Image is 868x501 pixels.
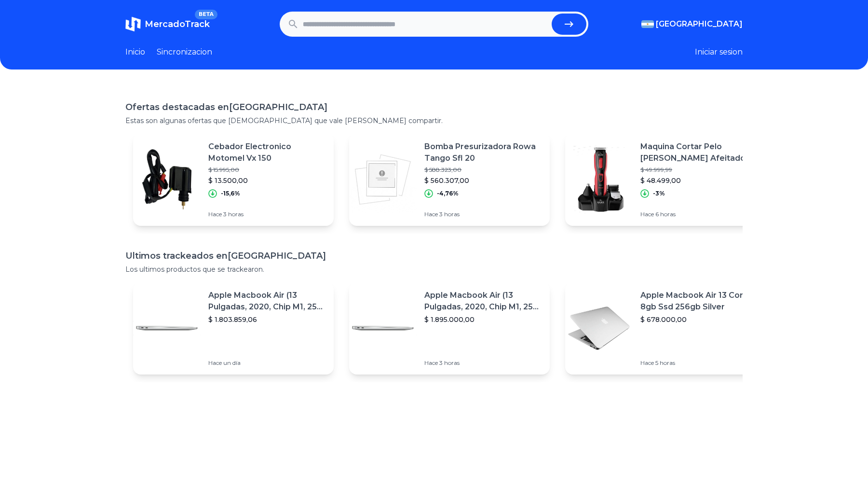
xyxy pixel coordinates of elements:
p: $ 13.500,00 [208,176,326,185]
img: Argentina [641,20,654,28]
a: Featured imageApple Macbook Air 13 Core I5 8gb Ssd 256gb Silver$ 678.000,00Hace 5 horas [565,282,766,375]
a: Featured imageBomba Presurizadora Rowa Tango Sfl 20$ 588.323,00$ 560.307,00-4,76%Hace 3 horas [349,133,550,226]
p: Cebador Electronico Motomel Vx 150 [208,141,326,164]
p: -15,6% [221,190,240,197]
p: Los ultimos productos que se trackearon. [125,264,743,274]
p: $ 48.499,00 [640,176,758,185]
img: MercadoTrack [125,16,141,32]
p: $ 15.995,00 [208,166,326,174]
p: Apple Macbook Air (13 Pulgadas, 2020, Chip M1, 256 Gb De Ssd, 8 Gb De Ram) - Plata [208,290,326,313]
span: [GEOGRAPHIC_DATA] [656,18,743,30]
p: Hace 3 horas [424,210,542,218]
p: Hace 5 horas [640,359,758,367]
p: Hace un día [208,359,326,367]
img: Featured image [565,294,633,362]
p: Estas son algunas ofertas que [DEMOGRAPHIC_DATA] que vale [PERSON_NAME] compartir. [125,116,743,125]
p: Hace 6 horas [640,210,758,218]
h1: Ultimos trackeados en [GEOGRAPHIC_DATA] [125,249,743,263]
p: Bomba Presurizadora Rowa Tango Sfl 20 [424,141,542,164]
p: Hace 3 horas [208,210,326,218]
p: Apple Macbook Air (13 Pulgadas, 2020, Chip M1, 256 Gb De Ssd, 8 Gb De Ram) - Plata [424,290,542,313]
button: [GEOGRAPHIC_DATA] [641,18,743,30]
button: Iniciar sesion [695,46,743,58]
a: Featured imageMaquina Cortar Pelo [PERSON_NAME] Afeitadora Gama R823 Inalambrica Color Rojo$ 49.9... [565,133,766,226]
p: Hace 3 horas [424,359,542,367]
img: Featured image [349,146,417,213]
p: $ 1.895.000,00 [424,315,542,324]
a: Inicio [125,46,145,58]
p: $ 560.307,00 [424,176,542,185]
img: Featured image [133,294,201,362]
p: $ 588.323,00 [424,166,542,174]
p: -4,76% [437,190,459,197]
img: Featured image [565,146,633,213]
a: MercadoTrackBETA [125,16,210,32]
a: Featured imageApple Macbook Air (13 Pulgadas, 2020, Chip M1, 256 Gb De Ssd, 8 Gb De Ram) - Plata$... [133,282,334,375]
p: $ 49.999,99 [640,166,758,174]
span: MercadoTrack [145,19,210,29]
img: Featured image [349,294,417,362]
a: Sincronizacion [157,46,212,58]
span: BETA [195,10,217,19]
p: -3% [653,190,665,197]
p: $ 678.000,00 [640,315,758,324]
p: Maquina Cortar Pelo [PERSON_NAME] Afeitadora Gama R823 Inalambrica Color Rojo [640,141,758,164]
p: Apple Macbook Air 13 Core I5 8gb Ssd 256gb Silver [640,290,758,313]
img: Featured image [133,146,201,213]
p: $ 1.803.859,06 [208,315,326,324]
a: Featured imageCebador Electronico Motomel Vx 150$ 15.995,00$ 13.500,00-15,6%Hace 3 horas [133,133,334,226]
h1: Ofertas destacadas en [GEOGRAPHIC_DATA] [125,100,743,114]
a: Featured imageApple Macbook Air (13 Pulgadas, 2020, Chip M1, 256 Gb De Ssd, 8 Gb De Ram) - Plata$... [349,282,550,375]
